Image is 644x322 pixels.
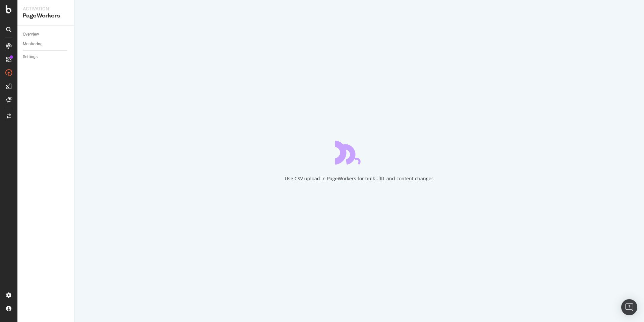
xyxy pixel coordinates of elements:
[23,41,43,48] div: Monitoring
[335,140,383,165] div: animation
[23,41,69,48] a: Monitoring
[23,5,69,12] div: Activation
[621,299,637,315] div: Open Intercom Messenger
[23,31,39,38] div: Overview
[285,175,434,182] div: Use CSV upload in PageWorkers for bulk URL and content changes
[23,53,38,60] div: Settings
[23,12,69,20] div: PageWorkers
[23,53,69,60] a: Settings
[23,31,69,38] a: Overview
